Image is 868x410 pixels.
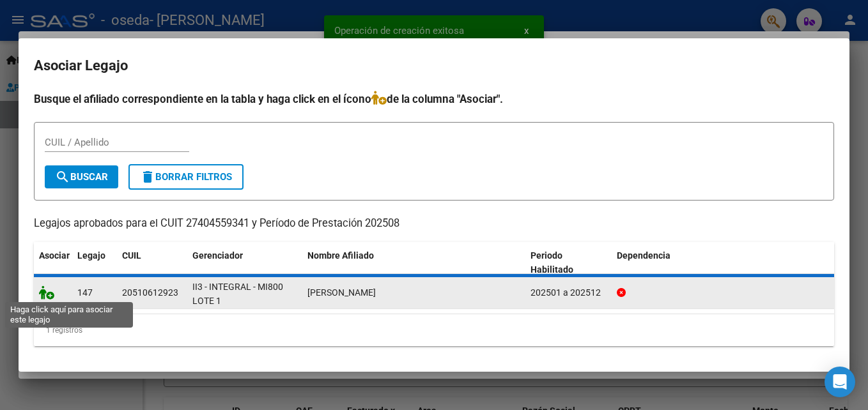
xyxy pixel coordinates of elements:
datatable-header-cell: Nombre Afiliado [302,242,525,284]
span: 147 [77,287,93,298]
mat-icon: search [55,169,70,184]
div: Open Intercom Messenger [825,367,855,397]
datatable-header-cell: Gerenciador [187,242,302,284]
datatable-header-cell: Legajo [72,242,117,284]
mat-icon: delete [140,169,155,184]
span: OVEJERO ADARO BAUTISTA [307,287,376,298]
h2: Asociar Legajo [34,54,834,78]
span: Nombre Afiliado [307,250,374,261]
span: Borrar Filtros [140,171,232,183]
div: 202501 a 202512 [531,285,607,300]
span: Gerenciador [192,250,243,261]
span: Asociar [39,250,70,261]
span: Dependencia [617,250,670,261]
datatable-header-cell: Dependencia [612,242,835,284]
div: 1 registros [34,314,834,346]
span: Buscar [55,171,108,183]
h4: Busque el afiliado correspondiente en la tabla y haga click en el ícono de la columna "Asociar". [34,91,834,107]
span: CUIL [122,250,141,261]
div: 20510612923 [122,285,178,300]
datatable-header-cell: CUIL [117,242,187,284]
span: II3 - INTEGRAL - MI800 LOTE 1 [192,282,283,307]
span: Legajo [77,250,105,261]
button: Borrar Filtros [128,164,244,190]
datatable-header-cell: Periodo Habilitado [525,242,612,284]
p: Legajos aprobados para el CUIT 27404559341 y Período de Prestación 202508 [34,216,834,232]
span: Periodo Habilitado [531,250,573,275]
datatable-header-cell: Asociar [34,242,72,284]
button: Buscar [45,165,118,188]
